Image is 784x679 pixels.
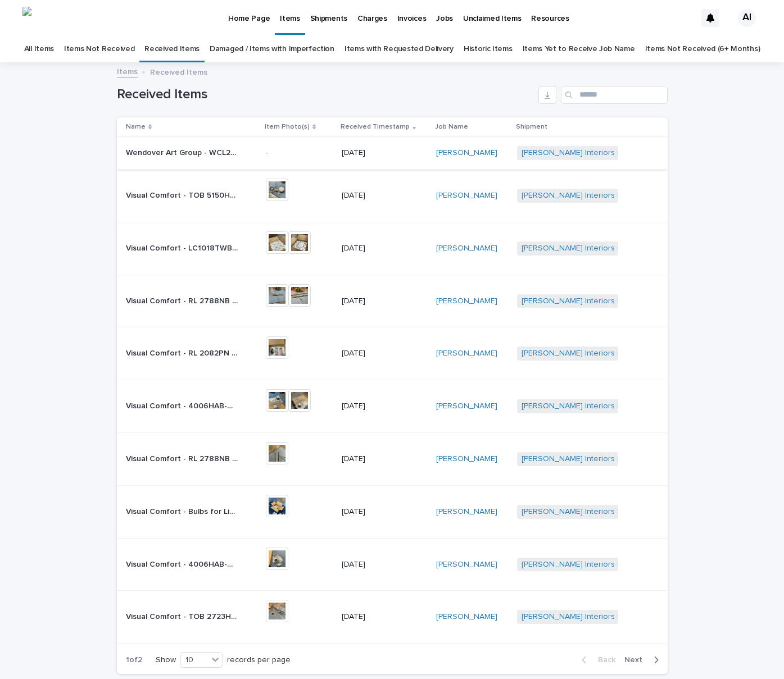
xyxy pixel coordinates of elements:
p: [DATE] [342,349,427,358]
a: [PERSON_NAME] Interiors | Inbound Shipment | 23849 [522,560,716,569]
a: Items with Requested Delivery [345,36,454,62]
p: Visual Comfort - 4006HAB-WG / Clark Flush Mount / Hop Laundry | 72406 [126,558,241,569]
a: [PERSON_NAME] Interiors | Inbound Shipment | 24594 [522,148,717,158]
a: [PERSON_NAME] [436,402,497,411]
p: Received Items [150,65,207,78]
p: Visual Comfort - RL 2082PN / Allen Double Light Sconce / Hop G Bath | 72403 [126,347,241,358]
a: Items Yet to Receive Job Name [523,36,635,62]
p: Visual Comfort - RL 2788NB / Langham Large Picture Light / Hop Bar | 72400 [126,452,241,464]
a: Items [117,65,138,78]
p: [DATE] [342,191,427,200]
div: 10 [181,654,208,666]
p: Name [126,121,146,133]
h1: Received Items [117,86,534,103]
p: Item Photo(s) [265,121,310,133]
p: [DATE] [342,612,427,622]
tr: Visual Comfort - 4006HAB-WG / [PERSON_NAME] Flush Mount / Hop Laundry | 72407Visual Comfort - 400... [117,380,668,433]
a: [PERSON_NAME] [436,244,497,253]
tr: Visual Comfort - TOB 5150HAB-WG / [PERSON_NAME][GEOGRAPHIC_DATA] / Hop Mud | 72408Visual Comfort ... [117,169,668,222]
a: Items Not Received [64,36,134,62]
p: [DATE] [342,244,427,253]
p: 1 of 2 [117,646,151,674]
p: Visual Comfort - RL 2788NB / Langham Large Picture Light / Hop Bar | 72401 [126,294,241,306]
p: Wendover Art Group - WCL2771 / Floating Islands Canvas 55in x 55in / Sull DR | 75047 [126,146,241,158]
p: [DATE] [342,560,427,569]
p: Visual Comfort - LC1018TWB / Katie Large Chandelier / Hop FmRm | 72399 [126,241,241,253]
a: [PERSON_NAME] Interiors | Inbound Shipment | 23849 [522,612,716,622]
p: - [266,148,333,158]
a: [PERSON_NAME] [436,148,497,158]
a: All Items [24,36,54,62]
a: Historic Items [464,36,513,62]
tr: Visual Comfort - TOB 2723HAB-HAB / [PERSON_NAME] Sconces / Hop FmRm | 72398Visual Comfort - TOB 2... [117,591,668,644]
p: [DATE] [342,297,427,306]
a: [PERSON_NAME] [436,191,497,200]
a: [PERSON_NAME] [436,612,497,622]
tr: Visual Comfort - RL 2788NB / [PERSON_NAME] Large Picture Light / Hop Bar | 72400Visual Comfort - ... [117,432,668,485]
tr: Visual Comfort - RL 2788NB / [PERSON_NAME] Large Picture Light / Hop Bar | 72401Visual Comfort - ... [117,275,668,327]
button: Back [573,655,620,665]
a: [PERSON_NAME] Interiors | Inbound Shipment | 23849 [522,454,716,464]
a: [PERSON_NAME] Interiors | Inbound Shipment | 23849 [522,349,716,358]
p: Visual Comfort - TOB 2723HAB-HAB / Turlington Sconces / Hop FmRm | 72398 [126,610,241,622]
a: [PERSON_NAME] [436,560,497,569]
tr: Visual Comfort - RL 2082PN / [PERSON_NAME] Double Light Sconce / Hop G Bath | 72403Visual Comfort... [117,327,668,380]
p: Job Name [435,121,468,133]
p: Visual Comfort - Bulbs for Lighting - Box (20 bulbs) | 72409 [126,505,241,517]
a: Damaged / Items with Imperfection [210,36,334,62]
img: t13Kj9SuPQOExuftm2tH0x8sDAtCQDgLWvtZep87BWM [22,7,31,29]
tr: Visual Comfort - 4006HAB-WG / [PERSON_NAME] Flush Mount / Hop Laundry | 72406Visual Comfort - 400... [117,538,668,591]
p: Visual Comfort - 4006HAB-WG / Clark Flush Mount / Hop Laundry | 72407 [126,399,241,411]
a: [PERSON_NAME] Interiors | Inbound Shipment | 23849 [522,402,716,411]
p: Shipment [516,121,547,133]
span: Back [591,656,615,664]
p: Received Timestamp [341,121,410,133]
a: Received Items [144,36,200,62]
p: Visual Comfort - TOB 5150HAB-WG / Milton Road Flush Mount / Hop Mud | 72408 [126,189,241,200]
p: [DATE] [342,507,427,517]
p: records per page [227,655,291,665]
a: [PERSON_NAME] Interiors | Inbound Shipment | 23849 [522,297,716,306]
button: Next [620,655,668,665]
a: Items Not Received (6+ Months) [645,36,760,62]
a: [PERSON_NAME] [436,454,497,464]
span: Next [624,656,649,664]
p: [DATE] [342,402,427,411]
tr: Wendover Art Group - WCL2771 / Floating Islands Canvas 55in x 55in / Sull DR | 75047Wendover Art ... [117,137,668,170]
p: Show [156,655,176,665]
a: [PERSON_NAME] Interiors | Inbound Shipment | 23849 [522,244,716,253]
tr: Visual Comfort - Bulbs for Lighting - Box (20 bulbs) | 72409Visual Comfort - Bulbs for Lighting -... [117,485,668,538]
a: [PERSON_NAME] [436,297,497,306]
a: [PERSON_NAME] [436,507,497,517]
a: [PERSON_NAME] Interiors | Inbound Shipment | 23849 [522,507,716,517]
a: [PERSON_NAME] [436,349,497,358]
a: [PERSON_NAME] Interiors | Inbound Shipment | 23849 [522,191,716,200]
tr: Visual Comfort - LC1018TWB / [PERSON_NAME] Chandelier / Hop FmRm | 72399Visual Comfort - LC1018TW... [117,222,668,275]
p: [DATE] [342,454,427,464]
p: [DATE] [342,148,427,158]
div: AI [738,9,756,27]
input: Search [561,86,668,104]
